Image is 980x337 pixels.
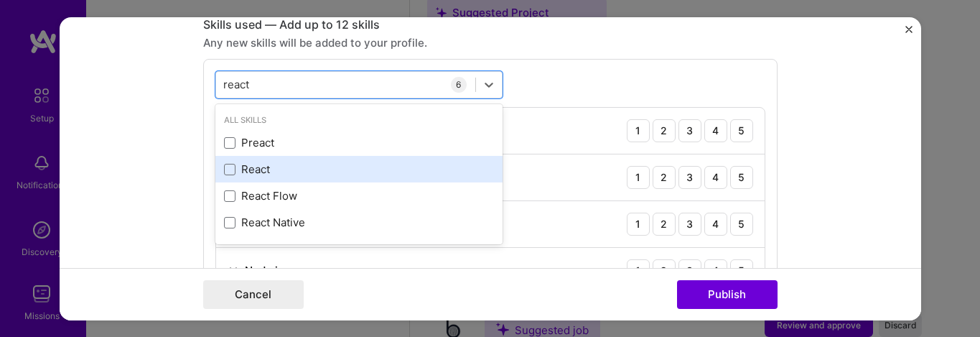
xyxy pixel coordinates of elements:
[627,212,650,235] div: 1
[704,259,727,282] div: 4
[730,165,753,188] div: 5
[704,212,727,235] div: 4
[627,119,650,142] div: 1
[224,162,494,177] div: React
[704,119,727,142] div: 4
[215,112,503,127] div: All Skills
[245,263,284,278] div: Node.js
[627,259,650,282] div: 1
[730,119,753,142] div: 5
[224,135,494,150] div: Preact
[203,17,778,32] div: Skills used — Add up to 12 skills
[627,165,650,188] div: 1
[653,165,676,188] div: 2
[905,25,913,40] button: Close
[678,259,701,282] div: 3
[653,259,676,282] div: 2
[653,119,676,142] div: 2
[678,119,701,142] div: 3
[677,280,778,309] button: Publish
[730,212,753,235] div: 5
[678,212,701,235] div: 3
[704,165,727,188] div: 4
[224,188,494,203] div: React Flow
[203,34,778,50] div: Any new skills will be added to your profile.
[451,76,467,92] div: 6
[203,280,304,309] button: Cancel
[228,264,239,276] img: Remove
[678,165,701,188] div: 3
[224,215,494,230] div: React Native
[653,212,676,235] div: 2
[730,259,753,282] div: 5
